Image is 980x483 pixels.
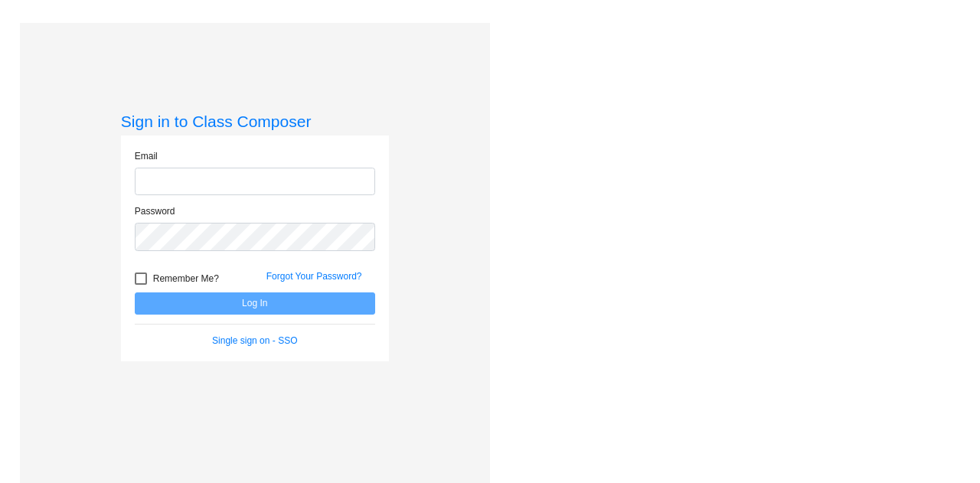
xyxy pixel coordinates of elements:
h3: Sign in to Class Composer [121,112,389,131]
a: Forgot Your Password? [266,271,362,282]
a: Single sign on - SSO [212,335,297,346]
label: Password [135,204,175,218]
span: Remember Me? [153,269,219,288]
label: Email [135,149,158,163]
button: Log In [135,292,375,315]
